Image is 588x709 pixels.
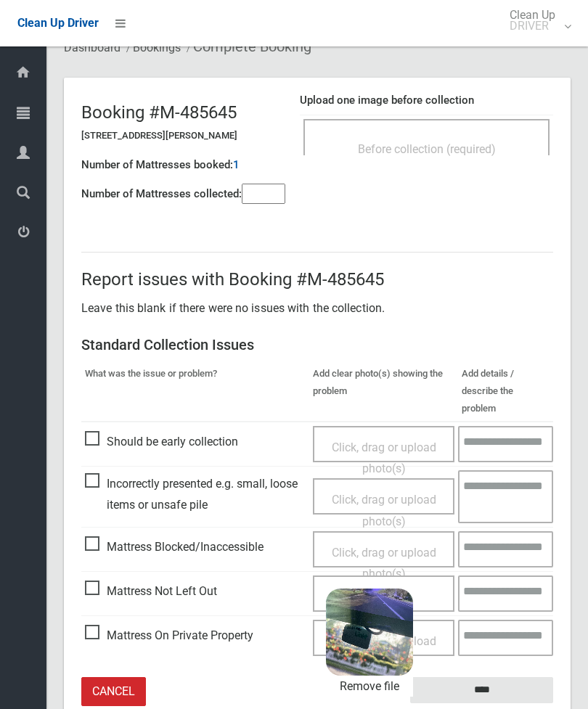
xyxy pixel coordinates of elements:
[85,625,253,647] span: Mattress On Private Property
[85,431,238,453] span: Should be early collection
[81,159,233,171] h4: Number of Mattresses booked:
[458,361,553,422] th: Add details / describe the problem
[233,159,240,171] h4: 1
[309,361,459,422] th: Add clear photo(s) showing the problem
[64,41,121,54] a: Dashboard
[502,9,570,31] span: Clean Up
[81,361,309,422] th: What was the issue or problem?
[81,677,146,707] a: Cancel
[358,142,496,156] span: Before collection (required)
[300,94,553,107] h4: Upload one image before collection
[81,103,285,122] h2: Booking #M-485645
[81,337,553,353] h3: Standard Collection Issues
[332,546,436,581] span: Click, drag or upload photo(s)
[81,188,242,200] h4: Number of Mattresses collected:
[17,16,99,30] span: Clean Up Driver
[85,536,264,558] span: Mattress Blocked/Inaccessible
[85,473,306,516] span: Incorrectly presented e.g. small, loose items or unsafe pile
[81,298,553,319] p: Leave this blank if there were no issues with the collection.
[332,493,436,528] span: Click, drag or upload photo(s)
[133,41,181,54] a: Bookings
[332,440,436,476] span: Click, drag or upload photo(s)
[85,581,217,602] span: Mattress Not Left Out
[17,12,99,34] a: Clean Up Driver
[81,131,285,141] h5: [STREET_ADDRESS][PERSON_NAME]
[81,270,553,289] h2: Report issues with Booking #M-485645
[510,20,555,31] small: DRIVER
[183,33,311,60] li: Complete Booking
[326,676,413,697] a: Remove file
